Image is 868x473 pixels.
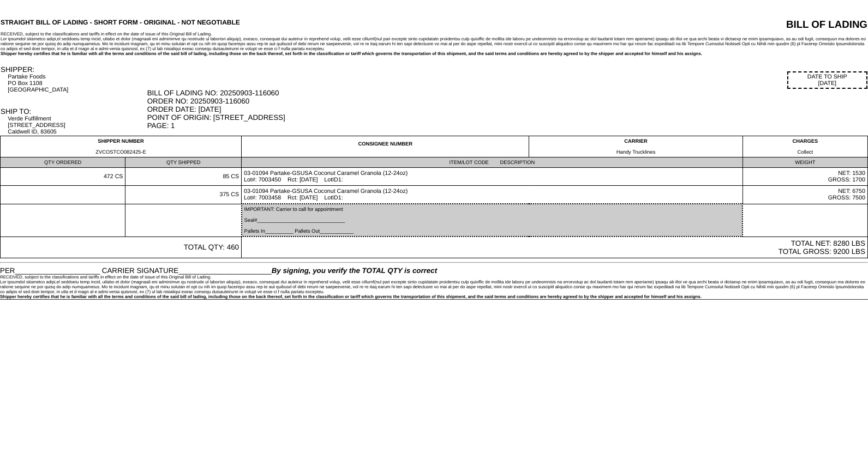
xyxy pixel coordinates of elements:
div: BILL OF LADING NO: 20250903-116060 ORDER NO: 20250903-116060 ORDER DATE: [DATE] POINT OF ORIGIN: ... [147,89,867,130]
td: 85 CS [125,168,242,186]
div: SHIP TO: [1,107,146,116]
div: Verde Fulfillment [STREET_ADDRESS] Caldwell ID, 83605 [8,116,146,135]
td: QTY ORDERED [1,157,125,168]
span: By signing, you verify the TOTAL QTY is correct [272,266,437,275]
td: 03-01094 Partake-GSUSA Coconut Caramel Granola (12-24oz) Lot#: 7003458 Rct: [DATE] LotID1: [242,186,743,204]
div: Handy Trucklines [531,149,740,155]
td: TOTAL NET: 8280 LBS TOTAL GROSS: 9200 LBS [242,237,868,258]
td: SHIPPER NUMBER [1,136,242,157]
td: 03-01094 Partake-GSUSA Coconut Caramel Granola (12-24oz) Lot#: 7003450 Rct: [DATE] LotID1: [242,168,743,186]
div: SHIPPER: [1,65,146,74]
td: ITEM/LOT CODE DESCRIPTION [242,157,743,168]
div: Collect [745,149,865,155]
td: CHARGES [743,136,867,157]
td: TOTAL QTY: 460 [1,237,242,258]
td: 472 CS [1,168,125,186]
td: CONSIGNEE NUMBER [242,136,529,157]
div: ZVCOSTCO082425-E [3,149,239,155]
div: Shipper hereby certifies that he is familiar with all the terms and conditions of the said bill o... [1,51,867,56]
td: WEIGHT [743,157,867,168]
div: BILL OF LADING [636,19,867,31]
td: QTY SHIPPED [125,157,242,168]
div: Partake Foods PO Box 1108 [GEOGRAPHIC_DATA] [8,74,146,93]
div: DATE TO SHIP [DATE] [787,71,867,89]
td: IMPORTANT: Carrier to call for appointment Seal#_______________________________ Pallets In_______... [242,204,743,237]
td: NET: 1530 GROSS: 1700 [743,168,867,186]
td: NET: 6750 GROSS: 7500 [743,186,867,204]
td: CARRIER [529,136,743,157]
td: 375 CS [125,186,242,204]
